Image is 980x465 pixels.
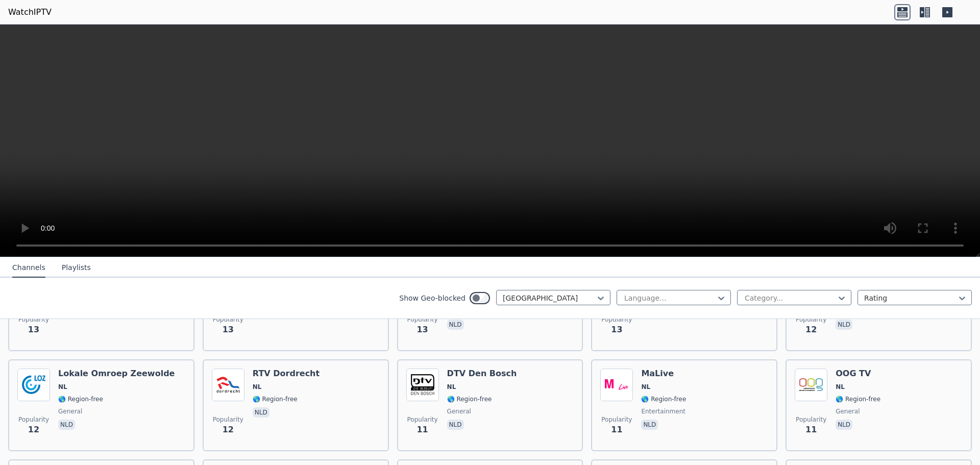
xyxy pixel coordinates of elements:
p: nld [641,420,658,430]
p: nld [58,420,75,430]
span: 13 [611,324,622,336]
span: 🌎 Region-free [836,395,880,403]
p: nld [447,320,464,330]
span: 12 [28,424,39,436]
span: Popularity [18,415,49,424]
span: NL [58,383,67,391]
h6: DTV Den Bosch [447,369,517,379]
img: Lokale Omroep Zeewolde [17,369,50,401]
h6: Lokale Omroep Zeewolde [58,369,175,379]
span: entertainment [641,407,685,415]
span: general [836,407,860,415]
span: 🌎 Region-free [58,395,103,403]
span: 13 [416,324,428,336]
span: 13 [223,324,234,336]
img: OOG TV [795,369,827,401]
span: NL [641,383,650,391]
img: MaLive [600,369,633,401]
span: Popularity [407,415,438,424]
span: NL [253,383,262,391]
span: 12 [805,324,817,336]
span: 11 [805,424,817,436]
h6: OOG TV [836,369,880,379]
span: Popularity [601,315,632,324]
span: Popularity [601,415,632,424]
span: general [58,407,82,415]
span: 12 [223,424,234,436]
span: 🌎 Region-free [447,395,492,403]
p: nld [836,420,852,430]
span: 🌎 Region-free [641,395,686,403]
span: Popularity [407,315,438,324]
p: nld [253,407,269,418]
h6: RTV Dordrecht [253,369,320,379]
img: DTV Den Bosch [406,369,439,401]
span: Popularity [213,415,243,424]
p: nld [836,320,852,330]
span: Popularity [213,315,243,324]
span: 🌎 Region-free [253,395,298,403]
span: Popularity [18,315,49,324]
span: 13 [28,324,39,336]
span: general [447,407,471,415]
p: nld [447,420,464,430]
a: WatchIPTV [8,6,52,18]
span: Popularity [796,315,826,324]
span: 11 [416,424,428,436]
span: 11 [611,424,622,436]
span: NL [447,383,456,391]
h6: MaLive [641,369,686,379]
label: Show Geo-blocked [399,293,465,303]
span: NL [836,383,845,391]
span: Popularity [796,415,826,424]
button: Playlists [62,258,91,278]
button: Channels [12,258,45,278]
img: RTV Dordrecht [212,369,244,401]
